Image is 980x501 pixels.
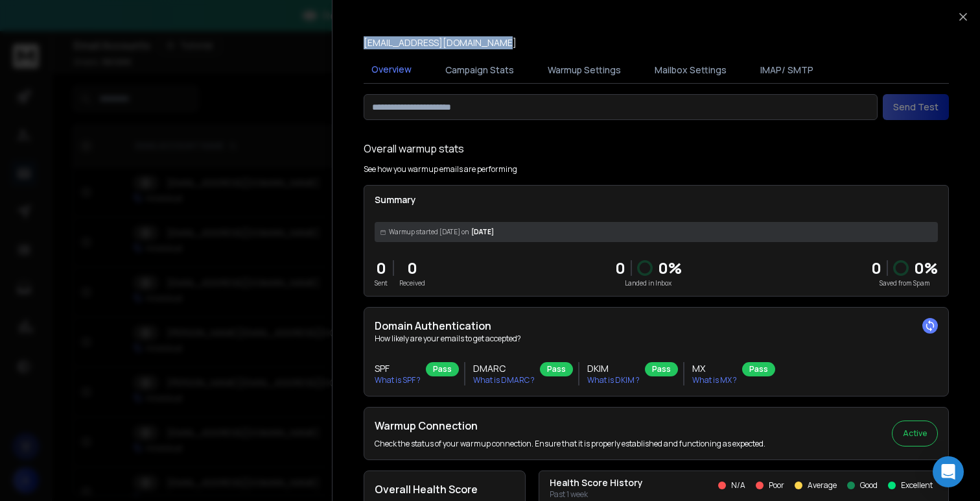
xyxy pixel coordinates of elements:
[550,476,643,489] p: Health Score History
[901,480,933,491] p: Excellent
[645,362,678,376] div: Pass
[437,56,522,84] button: Campaign Stats
[860,480,878,491] p: Good
[375,278,388,288] p: Sent
[375,482,515,497] h2: Overall Health Score
[892,421,938,446] button: Active
[871,257,881,278] strong: 0
[375,362,421,375] h3: SPF
[399,278,425,288] p: Received
[692,362,737,375] h3: MX
[364,164,517,175] p: See how you warmup emails are performing
[375,193,938,206] p: Summary
[375,439,765,449] p: Check the status of your warmup connection. Ensure that it is properly established and functionin...
[375,375,421,385] p: What is SPF ?
[587,362,640,375] h3: DKIM
[473,375,535,385] p: What is DMARC ?
[871,278,938,288] p: Saved from Spam
[540,362,573,376] div: Pass
[375,258,388,278] p: 0
[808,480,837,491] p: Average
[658,258,682,278] p: 0 %
[742,362,775,376] div: Pass
[399,258,425,278] p: 0
[540,56,629,84] button: Warmup Settings
[615,258,625,278] p: 0
[615,278,682,288] p: Landed in Inbox
[375,222,938,242] div: [DATE]
[933,456,964,487] div: Open Intercom Messenger
[375,334,938,344] p: How likely are your emails to get accepted?
[587,375,640,385] p: What is DKIM ?
[364,141,464,156] h1: Overall warmup stats
[647,56,734,84] button: Mailbox Settings
[550,489,643,500] p: Past 1 week
[426,362,459,376] div: Pass
[731,480,745,491] p: N/A
[375,418,765,434] h2: Warmup Connection
[364,55,419,85] button: Overview
[914,258,938,278] p: 0 %
[364,36,517,49] p: [EMAIL_ADDRESS][DOMAIN_NAME]
[473,362,535,375] h3: DMARC
[769,480,784,491] p: Poor
[375,318,938,334] h2: Domain Authentication
[389,227,469,237] span: Warmup started [DATE] on
[752,56,821,84] button: IMAP/ SMTP
[692,375,737,385] p: What is MX ?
